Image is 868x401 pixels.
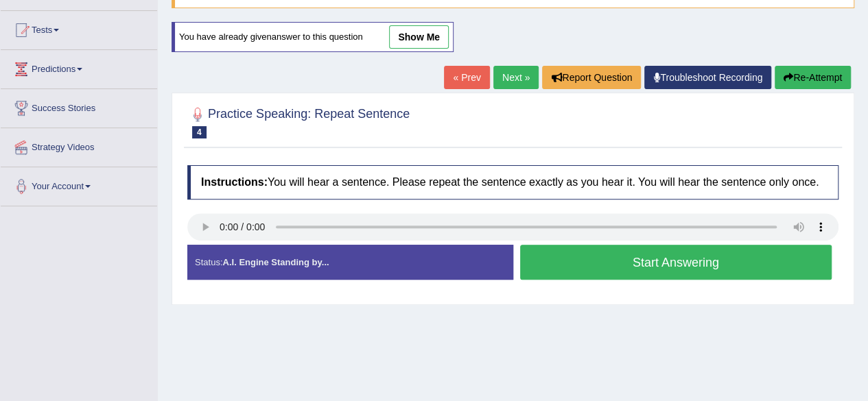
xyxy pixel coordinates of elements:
[172,22,454,52] div: You have already given answer to this question
[444,66,489,89] a: « Prev
[1,128,157,162] a: Strategy Videos
[192,126,207,138] span: 4
[222,257,329,267] strong: A.I. Engine Standing by...
[1,50,157,84] a: Predictions
[187,245,513,280] div: Status:
[520,245,832,280] button: Start Answering
[1,89,157,123] a: Success Stories
[1,167,157,202] a: Your Account
[187,165,838,199] h4: You will hear a sentence. Please repeat the sentence exactly as you hear it. You will hear the se...
[187,104,410,138] h2: Practice Speaking: Repeat Sentence
[201,176,268,188] b: Instructions:
[542,66,641,89] button: Report Question
[644,66,771,89] a: Troubleshoot Recording
[493,66,539,89] a: Next »
[775,66,851,89] button: Re-Attempt
[1,11,157,45] a: Tests
[389,25,449,49] a: show me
